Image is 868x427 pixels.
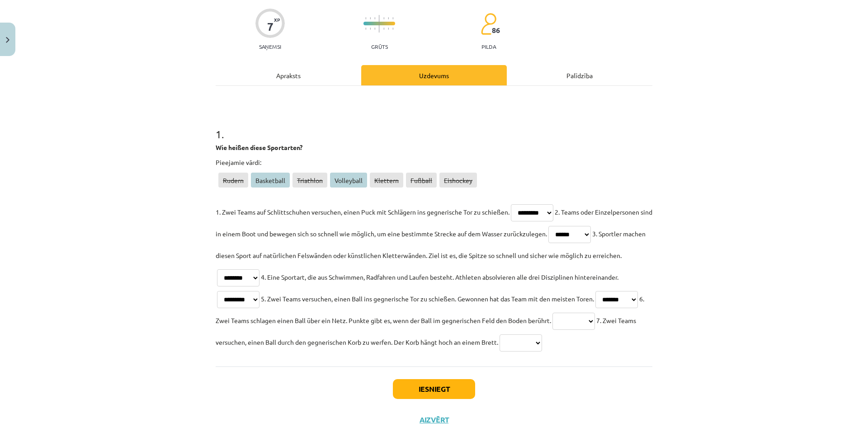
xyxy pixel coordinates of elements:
[216,65,361,85] div: Apraksts
[481,43,496,50] p: pilda
[267,20,274,33] div: 7
[383,28,384,30] img: icon-short-line-57e1e144782c952c97e751825c79c345078a6d821885a25fce030b3d8c18986b.svg
[371,43,388,50] p: Grūts
[218,173,248,188] span: Rudern
[392,28,393,30] img: icon-short-line-57e1e144782c952c97e751825c79c345078a6d821885a25fce030b3d8c18986b.svg
[6,37,9,43] img: icon-close-lesson-0947bae3869378f0d4975bcd49f059093ad1ed9edebbc8119c70593378902aed.svg
[393,379,475,399] button: Iesniegt
[379,15,380,33] img: icon-long-line-d9ea69661e0d244f92f715978eff75569469978d946b2353a9bb055b3ed8787d.svg
[365,28,366,30] img: icon-short-line-57e1e144782c952c97e751825c79c345078a6d821885a25fce030b3d8c18986b.svg
[261,295,594,303] span: 5. Zwei Teams versuchen, einen Ball ins gegnerische Tor zu schießen. Gewonnen hat das Team mit de...
[392,17,393,19] img: icon-short-line-57e1e144782c952c97e751825c79c345078a6d821885a25fce030b3d8c18986b.svg
[374,17,375,19] img: icon-short-line-57e1e144782c952c97e751825c79c345078a6d821885a25fce030b3d8c18986b.svg
[216,112,652,140] h1: 1 .
[216,158,652,167] p: Pieejamie vārdi:
[370,173,403,188] span: Klettern
[216,208,509,216] span: 1. Zwei Teams auf Schlittschuhen versuchen, einen Puck mit Schlägern ins gegnerische Tor zu schie...
[261,273,618,281] span: 4. Eine Sportart, die aus Schwimmen, Radfahren und Laufen besteht. Athleten absolvieren alle drei...
[292,173,327,188] span: Triathlon
[383,17,384,19] img: icon-short-line-57e1e144782c952c97e751825c79c345078a6d821885a25fce030b3d8c18986b.svg
[370,17,371,19] img: icon-short-line-57e1e144782c952c97e751825c79c345078a6d821885a25fce030b3d8c18986b.svg
[417,415,451,424] button: Aizvērt
[439,173,477,188] span: Eishockey
[374,28,375,30] img: icon-short-line-57e1e144782c952c97e751825c79c345078a6d821885a25fce030b3d8c18986b.svg
[216,143,302,151] strong: Wie heißen diese Sportarten?
[492,26,500,34] span: 86
[365,17,366,19] img: icon-short-line-57e1e144782c952c97e751825c79c345078a6d821885a25fce030b3d8c18986b.svg
[370,28,371,30] img: icon-short-line-57e1e144782c952c97e751825c79c345078a6d821885a25fce030b3d8c18986b.svg
[361,65,507,85] div: Uzdevums
[481,13,496,35] img: students-c634bb4e5e11cddfef0936a35e636f08e4e9abd3cc4e673bd6f9a4125e45ecb1.svg
[507,65,652,85] div: Palīdzība
[406,173,437,188] span: Fußball
[255,43,285,50] p: Saņemsi
[388,17,389,19] img: icon-short-line-57e1e144782c952c97e751825c79c345078a6d821885a25fce030b3d8c18986b.svg
[388,28,389,30] img: icon-short-line-57e1e144782c952c97e751825c79c345078a6d821885a25fce030b3d8c18986b.svg
[274,17,280,22] span: XP
[330,173,367,188] span: Volleyball
[251,173,290,188] span: Basketball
